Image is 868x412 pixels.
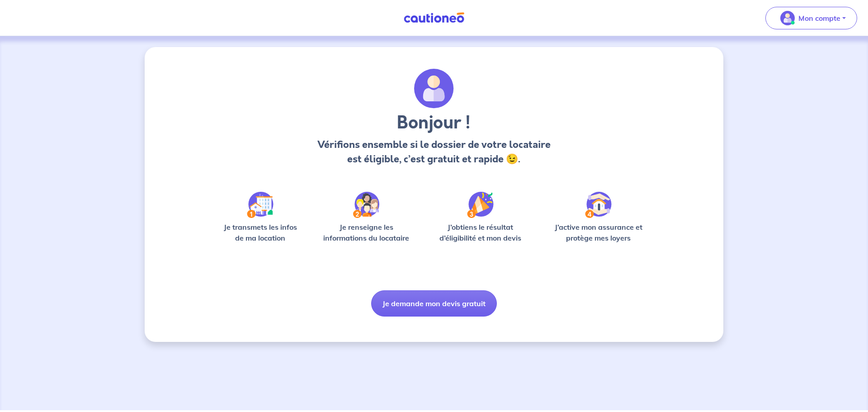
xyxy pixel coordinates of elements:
p: J’obtiens le résultat d’éligibilité et mon devis [429,222,532,243]
img: /static/c0a346edaed446bb123850d2d04ad552/Step-2.svg [353,192,379,218]
h3: Bonjour ! [315,112,553,134]
img: /static/f3e743aab9439237c3e2196e4328bba9/Step-3.svg [467,192,494,218]
img: /static/bfff1cf634d835d9112899e6a3df1a5d/Step-4.svg [585,192,612,218]
p: J’active mon assurance et protège mes loyers [546,222,651,243]
p: Je transmets les infos de ma location [217,222,303,243]
img: illu_account_valid_menu.svg [780,11,795,25]
p: Mon compte [798,13,840,24]
button: Je demande mon devis gratuit [371,290,497,317]
button: illu_account_valid_menu.svgMon compte [765,7,857,29]
img: archivate [414,69,454,109]
p: Vérifions ensemble si le dossier de votre locataire est éligible, c’est gratuit et rapide 😉. [315,137,553,166]
p: Je renseigne les informations du locataire [318,222,415,243]
img: /static/90a569abe86eec82015bcaae536bd8e6/Step-1.svg [247,192,274,218]
img: Cautioneo [400,12,468,24]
